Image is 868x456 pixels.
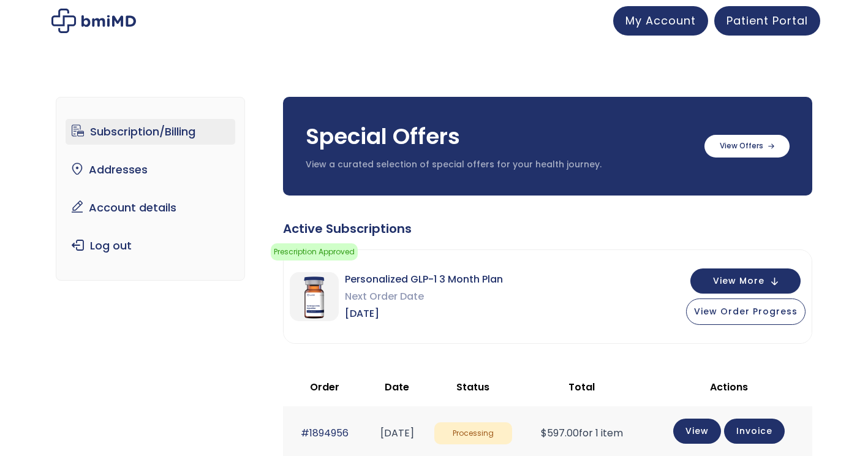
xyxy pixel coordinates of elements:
[345,305,503,322] span: [DATE]
[345,288,503,305] span: Next Order Date
[301,426,349,440] a: #1894956
[541,426,579,440] span: 597.00
[310,380,339,394] span: Order
[380,426,414,440] time: [DATE]
[673,419,721,444] a: View
[66,157,235,183] a: Addresses
[724,419,785,444] a: Invoice
[456,380,489,394] span: Status
[568,380,595,394] span: Total
[66,233,235,259] a: Log out
[56,97,245,281] nav: Account pages
[686,298,806,325] button: View Order Progress
[714,6,820,36] a: Patient Portal
[434,422,512,445] span: Processing
[345,271,503,288] span: Personalized GLP-1 3 Month Plan
[271,243,358,260] span: Prescription Approved
[625,13,696,28] span: My Account
[710,380,748,394] span: Actions
[385,380,409,394] span: Date
[66,119,235,145] a: Subscription/Billing
[613,6,708,36] a: My Account
[713,277,764,285] span: View More
[690,268,801,294] button: View More
[306,159,692,171] p: View a curated selection of special offers for your health journey.
[306,121,692,152] h3: Special Offers
[541,426,547,440] span: $
[726,13,808,28] span: Patient Portal
[66,195,235,221] a: Account details
[694,305,798,317] span: View Order Progress
[283,220,812,237] div: Active Subscriptions
[51,9,136,33] img: My account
